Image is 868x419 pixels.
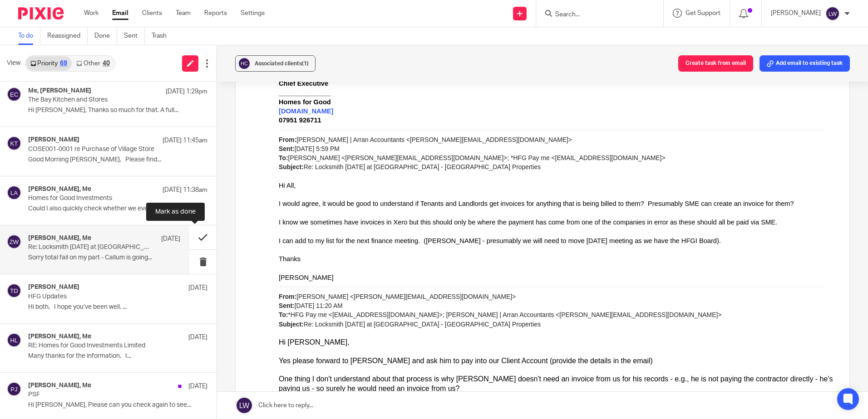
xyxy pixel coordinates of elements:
p: Hi both, I hope you’ve been well. ... [28,303,207,311]
h4: [PERSON_NAME], Me [28,333,91,341]
p: Good Morning [PERSON_NAME], Please find... [28,156,207,164]
img: svg%3E [825,6,840,21]
div: 40 [103,60,110,67]
p: PSF [28,391,172,399]
p: Many thanks for the information. I... [28,352,207,360]
p: Hi [PERSON_NAME], Thanks so much for that. A full... [28,107,207,114]
a: Priority69 [26,56,72,71]
h4: [PERSON_NAME], Me [28,382,91,390]
h4: [PERSON_NAME] [28,136,79,144]
p: Hi [PERSON_NAME], Please can you check again to see... [28,401,207,409]
p: [PERSON_NAME] [771,9,821,18]
p: [DATE] 1:29pm [166,87,207,96]
img: svg%3E [7,333,21,347]
a: Reports [204,9,227,18]
img: svg%3E [7,283,21,298]
p: RE: Homes for Good Investments Limited [28,342,172,350]
p: [DATE] [188,283,207,292]
button: Create task from email [678,55,753,72]
h4: Me, [PERSON_NAME] [28,87,91,95]
img: svg%3E [7,185,21,200]
p: Sorry total fail on my part - Callum is going... [28,254,180,262]
p: HFG Updates [28,293,172,301]
a: Other40 [72,56,114,71]
a: Done [94,27,117,45]
h4: [PERSON_NAME], Me [28,185,91,193]
a: Trash [152,27,173,45]
a: Work [84,9,99,18]
a: Sent [124,27,145,45]
p: [DATE] [188,382,207,391]
span: Associated clients [255,61,309,66]
p: The Bay Kitchen and Stores [28,96,172,104]
a: To do [18,27,40,45]
img: svg%3E [7,87,21,102]
a: Reassigned [47,27,88,45]
a: Settings [241,9,265,18]
p: [DATE] [161,234,180,244]
p: Re: Locksmith [DATE] at [GEOGRAPHIC_DATA] - [GEOGRAPHIC_DATA] Properties [28,244,150,251]
p: Could I also quickly check whether we ever got... [28,205,207,213]
button: Add email to existing task [759,55,850,72]
h4: [PERSON_NAME] [28,283,79,291]
p: [DATE] 11:45am [163,136,207,145]
span: (1) [302,61,309,66]
a: Team [176,9,191,18]
img: svg%3E [7,136,21,151]
input: Search [554,11,636,19]
p: [DATE] 11:38am [163,185,207,195]
span: Get Support [686,10,720,16]
div: 69 [60,60,67,67]
p: [DATE] [188,333,207,342]
span: View [7,58,20,68]
button: Associated clients(1) [235,55,316,72]
img: svg%3E [7,382,21,396]
a: Clients [142,9,162,18]
img: svg%3E [7,234,21,249]
img: Pixie [18,7,64,19]
h4: [PERSON_NAME], Me [28,234,91,242]
p: Homes for Good Investments [28,195,172,202]
p: COSE001-0001 re Purchase of Village Store [28,146,172,153]
a: Email [112,9,128,18]
img: svg%3E [237,57,251,70]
